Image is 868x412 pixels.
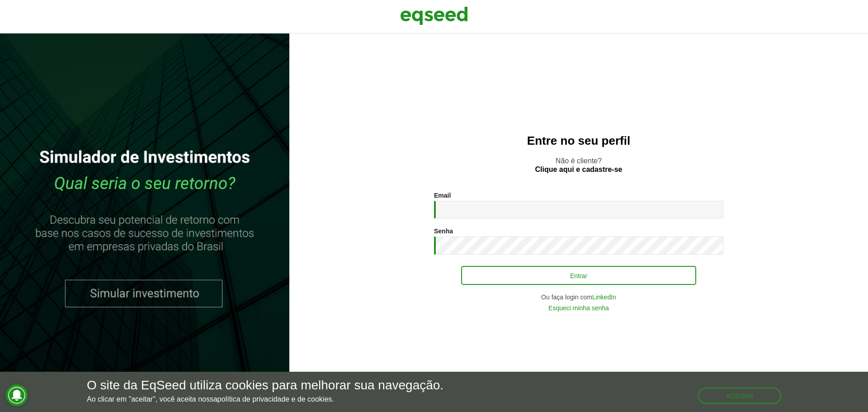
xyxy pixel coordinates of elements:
p: Não é cliente? [307,156,850,174]
a: LinkedIn [592,294,616,300]
h2: Entre no seu perfil [307,134,850,147]
button: Aceitar [698,388,781,404]
a: Clique aqui e cadastre-se [535,166,623,173]
p: Ao clicar em "aceitar", você aceita nossa . [87,395,443,403]
label: Senha [434,228,453,234]
a: Esqueci minha senha [548,305,609,311]
div: Ou faça login com [434,294,723,300]
button: Entrar [461,266,696,285]
label: Email [434,192,451,199]
a: política de privacidade e de cookies [217,396,332,403]
h5: O site da EqSeed utiliza cookies para melhorar sua navegação. [87,379,443,393]
img: EqSeed Logo [400,5,468,27]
